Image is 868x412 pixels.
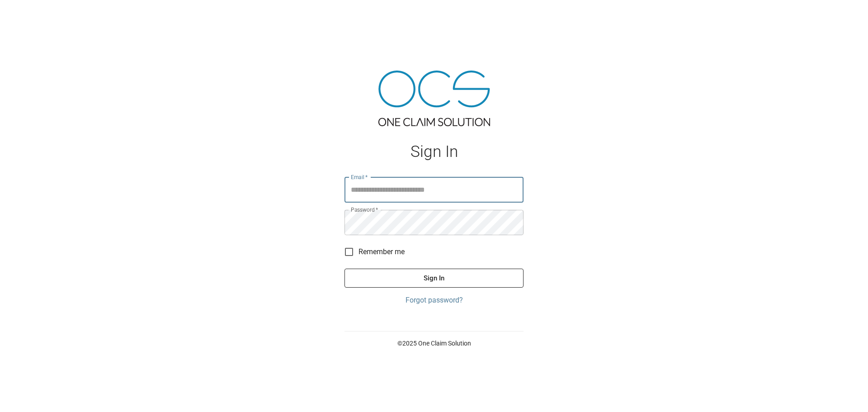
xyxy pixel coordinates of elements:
h1: Sign In [344,142,524,161]
img: ocs-logo-tra.png [378,71,490,126]
p: © 2025 One Claim Solution [344,339,524,348]
span: Remember me [359,246,405,257]
label: Email [351,173,368,181]
label: Password [351,206,378,213]
img: ocs-logo-white-transparent.png [11,5,47,24]
button: Sign In [344,269,524,288]
a: Forgot password? [344,295,524,306]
